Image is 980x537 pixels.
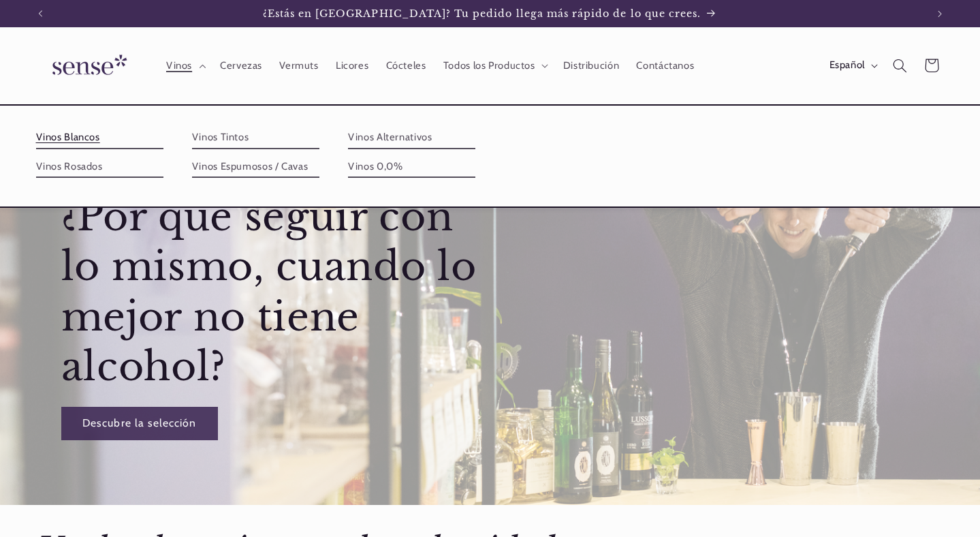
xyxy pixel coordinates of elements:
a: Contáctanos [628,50,703,80]
span: Vermuts [279,59,318,72]
span: Contáctanos [636,59,694,72]
span: ¿Estás en [GEOGRAPHIC_DATA]? Tu pedido llega más rápido de lo que crees. [263,7,701,20]
a: Vermuts [271,50,328,80]
span: Distribución [563,59,620,72]
summary: Vinos [157,50,211,80]
h2: ¿Por qué seguir con lo mismo, cuando lo mejor no tiene alcohol? [61,192,497,393]
span: Cócteles [386,59,426,72]
a: Vinos 0,0% [348,156,475,178]
a: Vinos Blancos [36,127,163,149]
a: Vinos Tintos [192,127,319,149]
a: Vinos Rosados [36,156,163,178]
button: Español [821,52,884,79]
a: Sense [31,41,144,91]
a: Descubre la selección [61,407,217,440]
span: Licores [336,59,368,72]
span: Todos los Productos [443,59,535,72]
span: Vinos [166,59,192,72]
a: Vinos Alternativos [348,127,475,149]
span: Cervezas [220,59,262,72]
img: Sense [36,46,138,85]
a: Distribución [554,50,628,80]
a: Cervezas [211,50,270,80]
a: Cócteles [377,50,434,80]
span: Español [829,58,865,73]
summary: Todos los Productos [434,50,554,80]
summary: Búsqueda [884,50,915,81]
a: Licores [327,50,377,80]
a: Vinos Espumosos / Cavas [192,156,319,178]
